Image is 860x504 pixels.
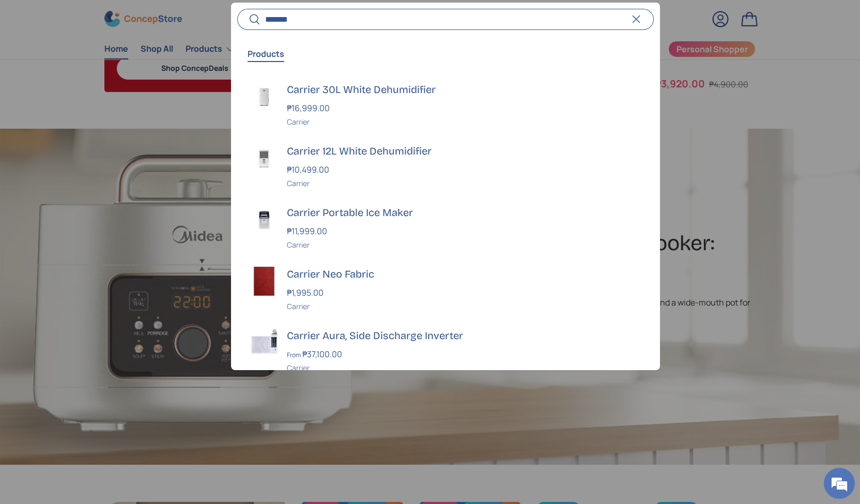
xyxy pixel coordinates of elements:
div: Carrier [287,301,641,312]
img: carrier-dehumidifier-12-liter-full-view-concepstore [250,144,279,173]
h3: Carrier 30L White Dehumidifier [287,82,641,97]
div: Carrier [287,239,641,250]
strong: ₱1,995.00 [287,287,326,298]
h3: Carrier Portable Ice Maker [287,205,641,220]
strong: ₱16,999.00 [287,102,332,114]
h3: Carrier Neo Fabric [287,267,641,281]
span: From [287,350,301,359]
a: carrier-dehumidifier-30-liter-full-view-concepstore Carrier 30L White Dehumidifier ₱16,999.00 Car... [231,74,660,135]
div: Carrier [287,178,641,189]
div: Carrier [287,362,641,373]
div: Minimize live chat window [170,5,194,30]
div: Chat with us now [54,58,174,71]
a: carrier-dehumidifier-12-liter-full-view-concepstore Carrier 12L White Dehumidifier ₱10,499.00 Car... [231,135,660,197]
a: Carrier Aura, Side Discharge Inverter From ₱37,100.00 Carrier [231,320,660,381]
button: Products [248,42,284,66]
img: carrier-dehumidifier-30-liter-full-view-concepstore [250,82,279,111]
strong: ₱37,100.00 [302,348,345,360]
div: Carrier [287,116,641,127]
strong: ₱10,499.00 [287,164,332,175]
img: carrier-neo-fabric-garnet-red-full-view-concepstore [250,267,279,296]
img: carrier-ice-maker-full-view-concepstore [250,205,279,234]
a: carrier-ice-maker-full-view-concepstore Carrier Portable Ice Maker ₱11,999.00 Carrier [231,197,660,258]
h3: Carrier Aura, Side Discharge Inverter [287,328,641,343]
textarea: Type your message and hit 'Enter' [5,282,197,318]
a: carrier-neo-fabric-garnet-red-full-view-concepstore Carrier Neo Fabric ₱1,995.00 Carrier [231,258,660,320]
strong: ₱11,999.00 [287,225,330,237]
h3: Carrier 12L White Dehumidifier [287,144,641,158]
span: We're online! [60,130,143,235]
